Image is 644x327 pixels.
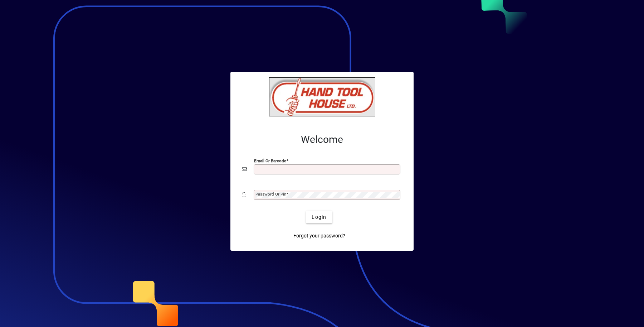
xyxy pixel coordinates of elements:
span: Forgot your password? [293,232,345,240]
span: Login [312,213,326,221]
mat-label: Email or Barcode [254,158,286,163]
button: Login [306,211,332,223]
mat-label: Password or Pin [255,192,286,197]
a: Forgot your password? [291,229,348,242]
h2: Welcome [242,134,402,146]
